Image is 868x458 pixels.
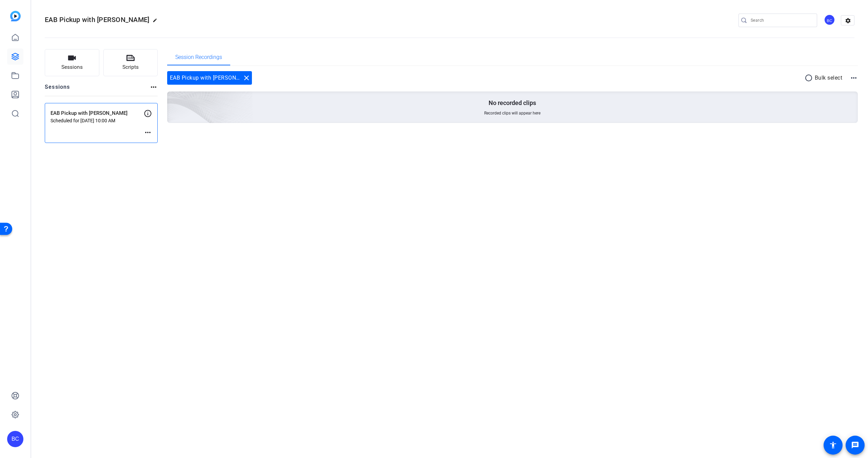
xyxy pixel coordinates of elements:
mat-icon: settings [841,16,855,26]
mat-icon: more_horiz [850,74,858,82]
mat-icon: message [851,441,859,449]
mat-icon: close [242,74,251,82]
img: blue-gradient.svg [10,11,21,21]
span: Scripts [122,63,139,71]
mat-icon: more_horiz [150,83,158,91]
mat-icon: edit [153,18,161,26]
span: Session Recordings [175,55,222,60]
h2: Sessions [45,83,70,96]
span: Sessions [61,63,83,71]
div: BC [7,431,23,447]
mat-icon: accessibility [829,441,837,449]
p: No recorded clips [489,99,536,107]
span: Recorded clips will appear here [484,110,540,116]
img: embarkstudio-empty-session.png [91,24,253,171]
mat-icon: radio_button_unchecked [805,74,815,82]
button: Sessions [45,49,99,76]
span: EAB Pickup with [PERSON_NAME] [45,16,149,24]
button: Scripts [103,49,158,76]
p: Bulk select [815,74,843,82]
mat-icon: more_horiz [144,128,152,137]
p: Scheduled for [DATE] 10:00 AM [51,118,144,123]
input: Search [751,16,812,24]
p: EAB Pickup with [PERSON_NAME] [51,109,144,117]
ngx-avatar: Blake Cole [824,14,836,26]
div: BC [824,14,835,25]
div: EAB Pickup with [PERSON_NAME] [167,71,252,85]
